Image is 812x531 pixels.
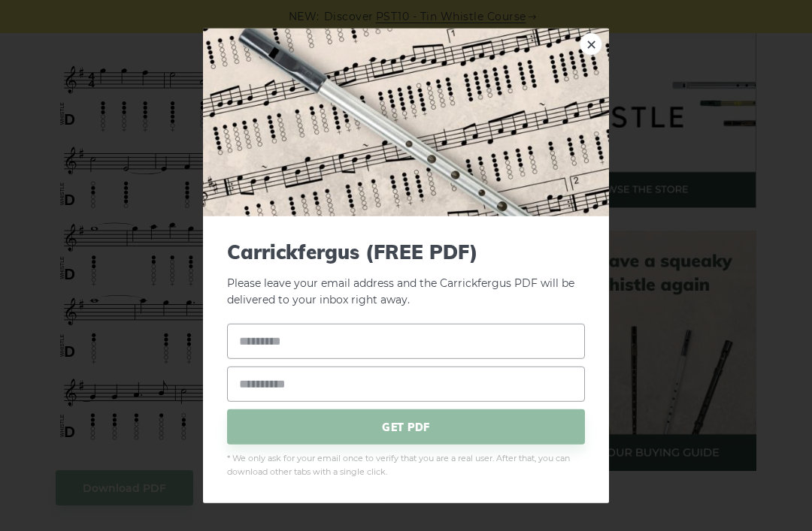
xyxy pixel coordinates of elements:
[227,240,585,263] span: Carrickfergus (FREE PDF)
[203,28,609,216] img: Tin Whistle Tab Preview
[227,240,585,309] p: Please leave your email address and the Carrickfergus PDF will be delivered to your inbox right a...
[227,452,585,479] span: * We only ask for your email once to verify that you are a real user. After that, you can downloa...
[227,409,585,445] span: GET PDF
[580,32,602,55] a: ×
